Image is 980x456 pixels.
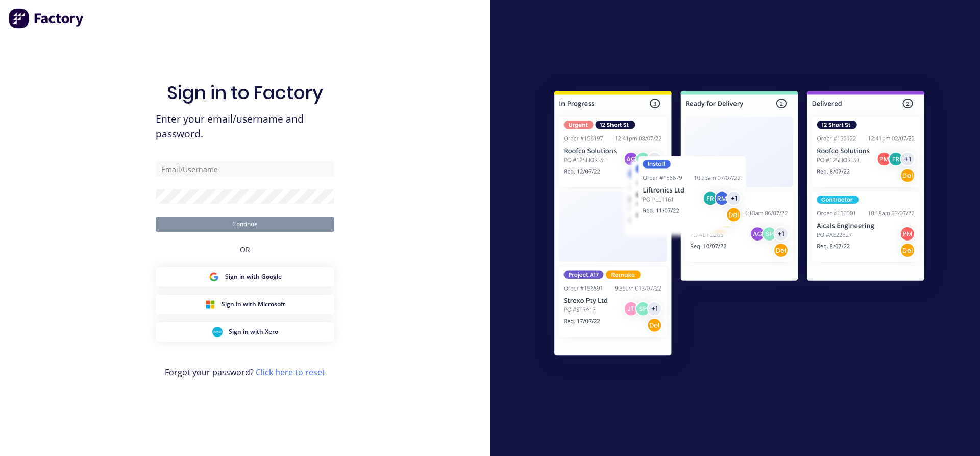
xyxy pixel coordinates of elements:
span: Forgot your password? [165,366,325,378]
a: Click here to reset [256,367,325,378]
button: Microsoft Sign inSign in with Microsoft [156,295,334,314]
img: Sign in [532,70,947,380]
div: OR [240,232,250,267]
img: Factory [8,8,85,29]
span: Enter your email/username and password. [156,112,334,141]
button: Xero Sign inSign in with Xero [156,322,334,342]
span: Sign in with Microsoft [222,300,285,309]
input: Email/Username [156,161,334,177]
span: Sign in with Xero [229,327,278,337]
span: Sign in with Google [225,272,282,281]
img: Microsoft Sign in [205,299,215,309]
button: Continue [156,217,334,232]
button: Google Sign inSign in with Google [156,267,334,286]
img: Google Sign in [209,272,219,282]
img: Xero Sign in [212,327,223,337]
h1: Sign in to Factory [167,82,323,104]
